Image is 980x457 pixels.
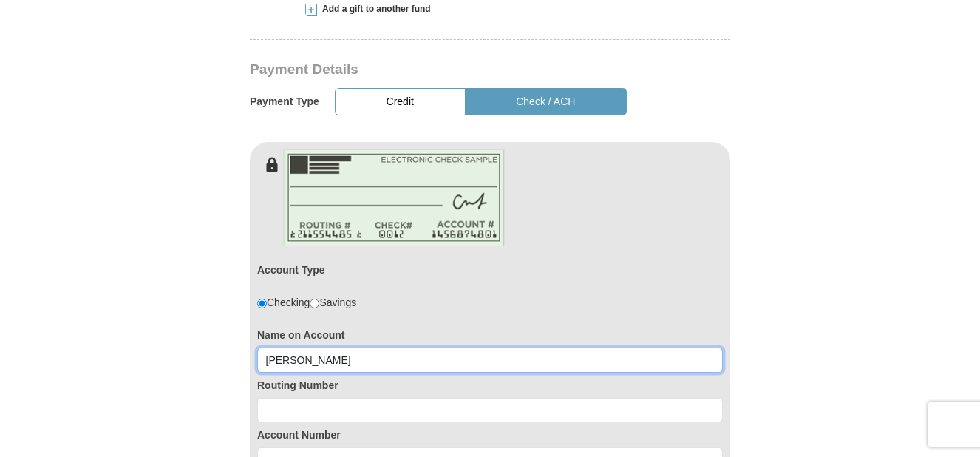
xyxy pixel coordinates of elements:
[257,328,723,342] label: Name on Account
[257,295,356,310] div: Checking Savings
[465,88,627,115] button: Check / ACH
[257,427,723,442] label: Account Number
[283,149,505,246] img: check-en.png
[257,378,723,393] label: Routing Number
[257,263,325,277] label: Account Type
[250,95,319,108] h5: Payment Type
[317,3,431,16] span: Add a gift to another fund
[335,88,466,115] button: Credit
[250,61,627,78] h3: Payment Details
